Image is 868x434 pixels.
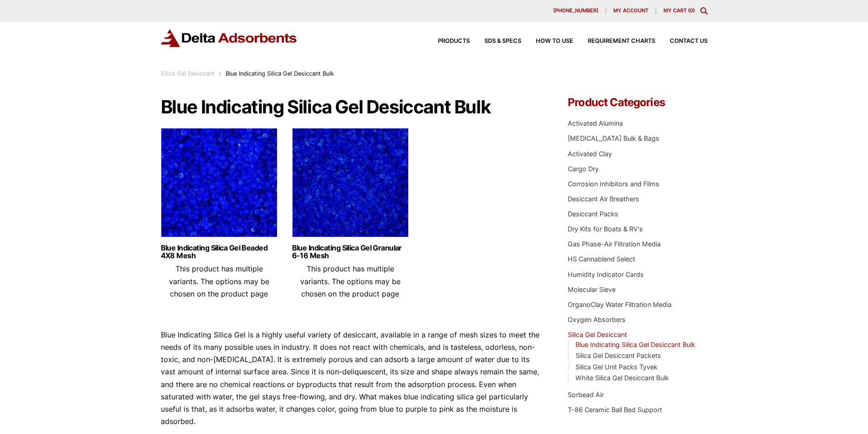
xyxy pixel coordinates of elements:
a: Blue Indicating Silica Gel Desiccant Bulk [575,341,695,348]
a: Products [423,38,470,44]
a: Molecular Sieve [568,286,616,293]
a: [PHONE_NUMBER] [546,7,606,15]
span: Products [438,38,470,44]
a: My account [606,7,656,15]
h4: Product Categories [568,97,707,108]
span: This product has multiple variants. The options may be chosen on the product page [300,264,401,298]
a: Humidity Indicator Cards [568,271,644,278]
span: Requirement Charts [588,38,655,44]
a: Silica Gel Desiccant [161,70,215,77]
img: Delta Adsorbents [161,29,298,47]
span: SDS & SPECS [484,38,521,44]
a: Dry Kits for Boats & RV's [568,225,643,233]
a: Activated Alumina [568,119,623,127]
a: My Cart (0) [663,7,695,14]
a: Silica Gel Desiccant Packets [575,352,661,359]
a: Oxygen Absorbers [568,316,626,323]
a: [MEDICAL_DATA] Bulk & Bags [568,134,659,142]
a: Silica Gel Desiccant [568,331,627,338]
span: This product has multiple variants. The options may be chosen on the product page [169,264,269,298]
a: Contact Us [655,38,708,44]
a: SDS & SPECS [470,38,521,44]
div: Toggle Modal Content [700,7,708,15]
a: Blue Indicating Silica Gel Granular 6-16 Mesh [292,244,409,260]
a: Blue Indicating Silica Gel Beaded 4X8 Mesh [161,244,277,260]
a: White Silica Gel Desiccant Bulk [575,374,669,382]
span: My account [613,8,648,13]
a: Activated Clay [568,150,612,158]
a: HS Cannablend Select [568,255,635,263]
a: Desiccant Packs [568,210,618,218]
a: Requirement Charts [573,38,655,44]
a: Corrosion Inhibitors and Films [568,180,659,188]
a: Silica Gel Unit Packs Tyvek [575,363,657,371]
a: Gas Phase-Air Filtration Media [568,240,661,248]
span: How to Use [536,38,573,44]
a: How to Use [521,38,573,44]
span: Contact Us [670,38,708,44]
a: T-86 Ceramic Ball Bed Support [568,406,662,414]
span: [PHONE_NUMBER] [553,8,598,13]
a: OrganoClay Water Filtration Media [568,301,672,308]
h1: Blue Indicating Silica Gel Desiccant Bulk [161,97,541,117]
p: Blue Indicating Silica Gel is a highly useful variety of desiccant, available in a range of mesh ... [161,329,541,428]
a: Sorbead Air [568,391,604,398]
a: Cargo Dry [568,165,599,173]
a: Desiccant Air Breathers [568,195,639,203]
span: 0 [690,7,693,14]
span: : [219,70,221,77]
span: Blue Indicating Silica Gel Desiccant Bulk [226,70,334,77]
